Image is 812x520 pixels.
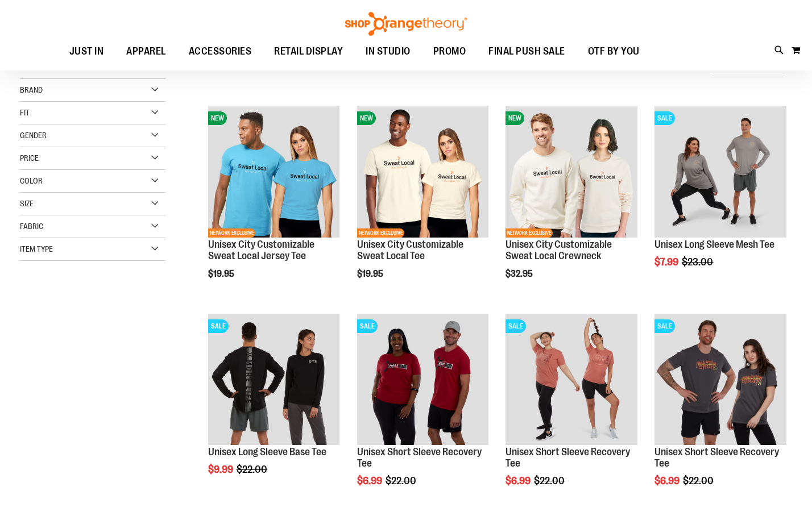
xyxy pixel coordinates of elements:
[357,314,489,446] img: Product image for Unisex SS Recovery Tee
[20,244,53,253] span: Item Type
[208,464,235,475] span: $9.99
[649,100,792,296] div: product
[208,239,314,261] a: Unisex City Customizable Sweat Local Jersey Tee
[506,319,526,333] span: SALE
[506,228,553,238] span: NETWORK EXCLUSIVE
[208,314,340,446] img: Product image for Unisex Long Sleeve Base Tee
[534,475,566,486] span: $22.00
[682,256,715,268] span: $23.00
[488,39,565,64] span: FINAL PUSH SALE
[274,39,343,64] span: RETAIL DISPLAY
[208,228,255,238] span: NETWORK EXCLUSIVE
[343,12,469,36] img: Shop Orangetheory
[208,269,236,279] span: $19.95
[654,314,786,447] a: Product image for Unisex Short Sleeve Recovery TeeSALE
[500,308,643,515] div: product
[477,39,577,65] a: FINAL PUSH SALE
[208,314,340,447] a: Product image for Unisex Long Sleeve Base TeeSALE
[208,446,326,457] a: Unisex Long Sleeve Base Tee
[357,446,482,469] a: Unisex Short Sleeve Recovery Tee
[433,39,466,64] span: PROMO
[683,475,715,486] span: $22.00
[506,475,532,486] span: $6.99
[202,100,346,307] div: product
[588,39,640,64] span: OTF BY YOU
[506,106,637,239] a: Image of Unisex City Customizable NuBlend CrewneckNEWNETWORK EXCLUSIVE
[58,39,115,65] a: JUST IN
[386,475,418,486] span: $22.00
[357,111,376,125] span: NEW
[237,464,269,475] span: $22.00
[654,239,774,250] a: Unisex Long Sleeve Mesh Tee
[506,106,637,238] img: Image of Unisex City Customizable NuBlend Crewneck
[654,106,786,239] a: Unisex Long Sleeve Mesh Tee primary imageSALE
[357,239,463,261] a: Unisex City Customizable Sweat Local Tee
[351,308,495,515] div: product
[20,108,30,117] span: Fit
[357,228,404,238] span: NETWORK EXCLUSIVE
[506,269,535,279] span: $32.95
[506,314,637,446] img: Product image for Unisex Short Sleeve Recovery Tee
[654,446,779,469] a: Unisex Short Sleeve Recovery Tee
[577,39,651,65] a: OTF BY YOU
[366,39,411,64] span: IN STUDIO
[357,319,378,333] span: SALE
[654,111,675,125] span: SALE
[208,106,340,238] img: Unisex City Customizable Fine Jersey Tee
[654,106,786,238] img: Unisex Long Sleeve Mesh Tee primary image
[357,475,384,486] span: $6.99
[506,111,524,125] span: NEW
[351,100,495,307] div: product
[126,39,166,64] span: APPAREL
[654,314,786,446] img: Product image for Unisex Short Sleeve Recovery Tee
[20,85,43,94] span: Brand
[115,39,177,64] a: APPAREL
[263,39,354,65] a: RETAIL DISPLAY
[208,106,340,239] a: Unisex City Customizable Fine Jersey TeeNEWNETWORK EXCLUSIVE
[422,39,478,65] a: PROMO
[354,39,422,65] a: IN STUDIO
[654,475,681,486] span: $6.99
[506,446,630,469] a: Unisex Short Sleeve Recovery Tee
[357,314,489,447] a: Product image for Unisex SS Recovery TeeSALE
[20,199,34,208] span: Size
[20,131,47,140] span: Gender
[208,319,229,333] span: SALE
[654,319,675,333] span: SALE
[654,256,680,268] span: $7.99
[177,39,263,65] a: ACCESSORIES
[500,100,643,307] div: product
[20,153,39,163] span: Price
[357,106,489,239] a: Image of Unisex City Customizable Very Important TeeNEWNETWORK EXCLUSIVE
[69,39,104,64] span: JUST IN
[202,308,346,504] div: product
[189,39,252,64] span: ACCESSORIES
[506,314,637,447] a: Product image for Unisex Short Sleeve Recovery TeeSALE
[20,176,43,185] span: Color
[208,111,227,125] span: NEW
[20,222,43,231] span: Fabric
[649,308,792,515] div: product
[357,269,385,279] span: $19.95
[357,106,489,238] img: Image of Unisex City Customizable Very Important Tee
[506,239,612,261] a: Unisex City Customizable Sweat Local Crewneck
